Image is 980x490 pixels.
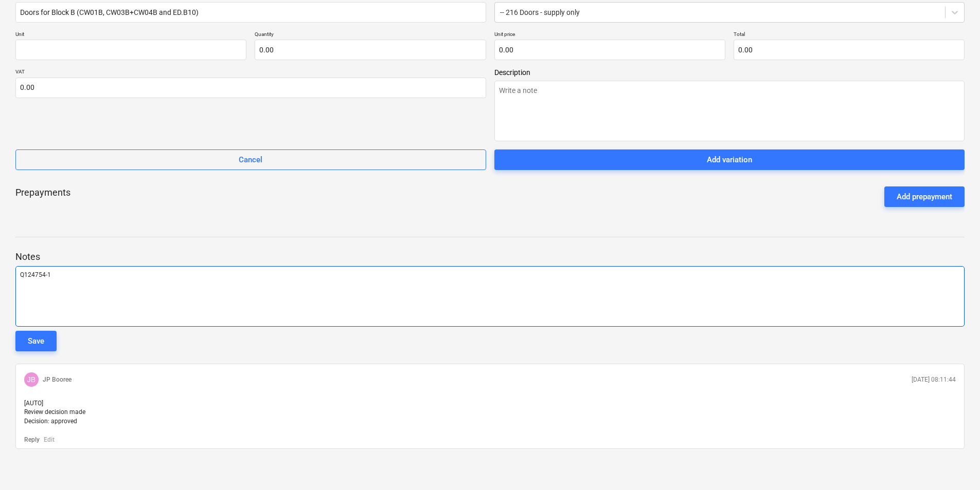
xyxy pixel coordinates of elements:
button: Cancel [15,149,486,170]
p: Unit price [494,31,725,40]
div: Add prepayment [897,190,952,203]
button: Add variation [494,149,965,170]
div: Save [28,334,44,348]
p: Notes [15,251,965,263]
button: Edit [44,436,55,444]
button: Add prepayment [884,186,965,207]
p: Prepayments [15,186,70,207]
p: Unit [15,31,246,40]
p: JP Booree [43,375,72,384]
p: VAT [15,68,486,77]
button: Reply [24,436,40,444]
p: [DATE] 08:11:44 [912,375,956,384]
button: Save [15,331,57,351]
span: Q124754-1 [20,271,51,278]
p: Quantity [255,31,486,40]
iframe: Chat Widget [929,441,980,490]
span: JB [27,375,35,384]
span: [AUTO] Review decision made Decision: approved [24,400,85,424]
div: Add variation [707,153,752,166]
div: JP Booree [24,372,39,387]
div: Cancel [239,153,262,166]
p: Total [734,31,965,40]
span: Description [494,68,965,77]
